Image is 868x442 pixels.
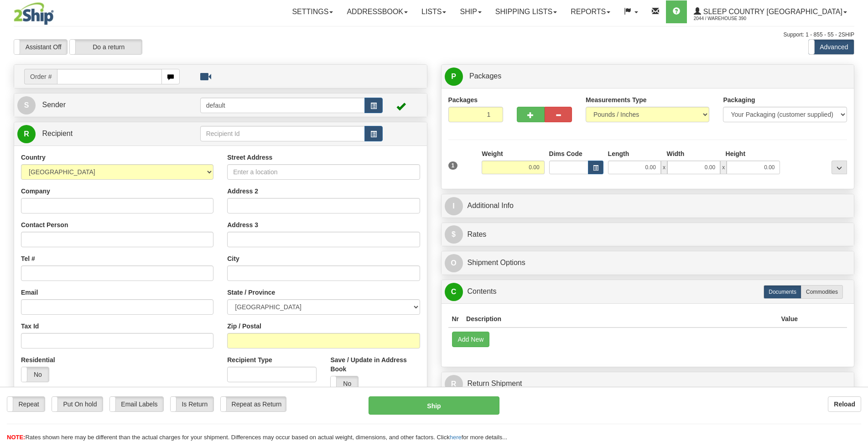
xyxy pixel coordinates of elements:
[14,31,854,39] div: Support: 1 - 855 - 55 - 2SHIP
[720,161,727,174] span: x
[227,254,239,263] label: City
[171,397,213,411] label: Is Return
[21,254,35,263] label: Tel #
[445,375,463,393] span: R
[227,355,272,364] label: Recipient Type
[482,149,503,158] label: Weight
[445,197,851,215] a: IAdditional Info
[14,2,54,25] img: logo2044.jpg
[608,149,629,158] label: Length
[21,322,39,331] label: Tax Id
[200,98,365,113] input: Sender Id
[801,285,843,299] label: Commodities
[726,149,746,158] label: Height
[445,225,851,244] a: $Rates
[445,374,851,393] a: RReturn Shipment
[42,101,66,109] span: Sender
[21,367,49,382] label: No
[832,161,847,174] div: ...
[448,161,458,170] span: 1
[17,96,36,114] span: S
[285,0,340,23] a: Settings
[445,254,851,272] a: OShipment Options
[723,95,755,104] label: Packaging
[17,125,36,143] span: R
[450,434,462,441] a: here
[340,0,415,23] a: Addressbook
[489,0,564,23] a: Shipping lists
[227,322,261,331] label: Zip / Postal
[200,126,365,141] input: Recipient Id
[415,0,453,23] a: Lists
[227,164,420,180] input: Enter a location
[445,68,463,86] span: P
[21,288,38,297] label: Email
[448,95,478,104] label: Packages
[7,397,45,411] label: Repeat
[227,220,258,229] label: Address 3
[369,396,499,415] button: Ship
[469,72,501,80] span: Packages
[445,225,463,244] span: $
[661,161,667,174] span: x
[17,96,200,114] a: S Sender
[448,311,463,328] th: Nr
[847,174,867,267] iframe: chat widget
[701,8,842,16] span: Sleep Country [GEOGRAPHIC_DATA]
[453,0,488,23] a: Ship
[7,434,25,441] span: NOTE:
[227,187,258,196] label: Address 2
[42,130,73,137] span: Recipient
[694,14,762,23] span: 2044 / Warehouse 390
[70,40,142,54] label: Do a return
[21,220,68,229] label: Contact Person
[445,282,851,301] a: CContents
[452,332,490,347] button: Add New
[227,288,275,297] label: State / Province
[549,149,582,158] label: Dims Code
[463,311,777,328] th: Description
[331,376,358,391] label: No
[445,197,463,215] span: I
[24,69,57,84] span: Order #
[834,400,855,408] b: Reload
[445,283,463,301] span: C
[809,40,854,54] label: Advanced
[564,0,617,23] a: Reports
[227,153,272,162] label: Street Address
[17,125,180,143] a: R Recipient
[667,149,685,158] label: Width
[777,311,801,328] th: Value
[828,396,861,412] button: Reload
[14,40,67,54] label: Assistant Off
[445,67,851,86] a: P Packages
[445,254,463,272] span: O
[586,95,647,104] label: Measurements Type
[221,397,286,411] label: Repeat as Return
[21,355,55,364] label: Residential
[687,0,854,23] a: Sleep Country [GEOGRAPHIC_DATA] 2044 / Warehouse 390
[764,285,801,299] label: Documents
[110,397,163,411] label: Email Labels
[21,153,46,162] label: Country
[21,187,50,196] label: Company
[52,397,103,411] label: Put On hold
[330,355,420,374] label: Save / Update in Address Book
